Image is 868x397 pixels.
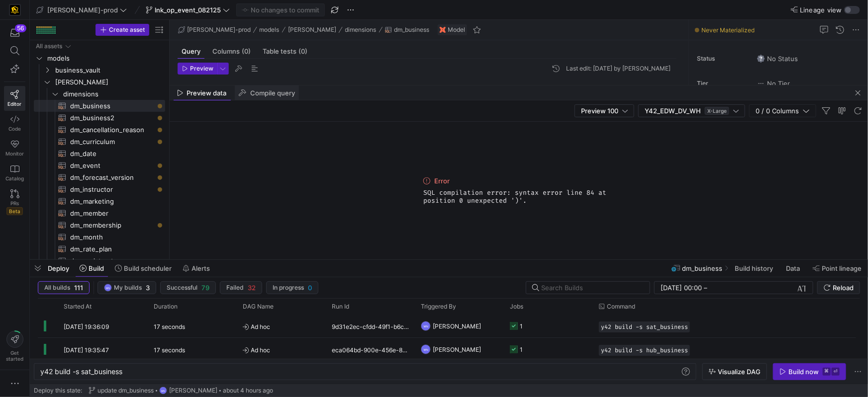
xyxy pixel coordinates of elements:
kbd: ⏎ [832,368,840,376]
span: Command [607,303,635,310]
span: Point lineage [822,264,862,272]
div: MN [104,284,112,292]
button: Build now⌘⏎ [773,363,846,380]
span: – [704,284,707,292]
span: 0 / 0 Columns [756,107,803,115]
div: 1 [520,338,523,361]
div: Press SPACE to select this row. [34,76,165,88]
span: [PERSON_NAME] [288,26,336,33]
span: [PERSON_NAME]-prod [47,6,118,14]
div: Press SPACE to select this row. [34,64,165,76]
span: Data [786,264,800,272]
div: Press SPACE to select this row. [34,207,165,219]
a: dm_business​​​​​​​​​​ [34,100,165,112]
div: MN [159,387,167,395]
a: dm_event​​​​​​​​​​ [34,159,165,171]
span: Build history [735,264,773,272]
span: Editor [8,101,22,107]
button: Alerts [178,260,214,277]
button: Create asset [96,24,149,36]
a: Catalog [4,160,25,185]
button: dimensions [343,24,379,36]
div: Press SPACE to select this row. [34,124,165,136]
span: Get started [6,350,23,362]
span: Duration [154,303,178,310]
a: PRsBeta [4,185,25,219]
span: dm_date​​​​​​​​​​ [70,148,154,159]
span: Visualize DAG [718,368,761,376]
span: No Tier [757,79,790,87]
span: Table tests [263,48,307,55]
button: [PERSON_NAME]-prod [34,3,129,16]
button: 0 / 0 Columns [749,104,816,117]
button: lnk_op_event_082125 [143,3,232,16]
button: [PERSON_NAME] [286,24,339,36]
span: All builds [44,284,70,291]
div: Press SPACE to select this row. [34,112,165,124]
span: Build [89,264,104,272]
span: Deploy this state: [34,387,82,394]
span: Jobs [510,303,523,310]
div: Press SPACE to select this row. [34,136,165,148]
span: Triggered By [421,303,456,310]
div: MN [421,344,431,354]
a: dm_rate_plan​​​​​​​​​​ [34,243,165,255]
span: Alerts [192,264,210,272]
span: Beta [6,207,23,215]
span: Compile query [250,90,295,96]
span: Never Materialized [701,26,755,34]
img: undefined [440,27,446,33]
button: All builds111 [38,281,90,294]
span: dm_forecast_version​​​​​​​​​​ [70,172,154,183]
button: update dm_businessMN[PERSON_NAME]about 4 hours ago [86,384,276,397]
div: Press SPACE to select this row. [38,315,856,338]
button: Point lineage [808,260,866,277]
div: Press SPACE to select this row. [34,255,165,267]
img: No tier [757,79,765,87]
span: Preview 100 [581,107,618,115]
div: MN [421,321,431,331]
div: Press SPACE to select this row. [34,159,165,171]
a: dm_date​​​​​​​​​​ [34,148,165,159]
button: No tierNo Tier [755,77,792,90]
span: Monitor [5,151,24,157]
span: Started At [64,303,92,310]
div: Press SPACE to select this row. [34,195,165,207]
y42-duration: 17 seconds [154,346,185,354]
span: dm_business2​​​​​​​​​​ [70,112,154,124]
span: Preview data [187,90,227,96]
a: dm_curriculum​​​​​​​​​​ [34,136,165,148]
span: Ad hoc [243,338,320,362]
div: Press SPACE to select this row. [34,88,165,100]
span: 111 [74,284,83,292]
div: Press SPACE to select this row. [34,243,165,255]
span: update dm_business [97,387,154,394]
span: dm_member​​​​​​​​​​ [70,208,154,219]
button: Build [75,260,108,277]
div: Press SPACE to select this row. [34,52,165,64]
div: Press SPACE to select this row. [34,171,165,183]
span: Y42_EDW_DV_WH [645,107,701,115]
span: [DATE] 19:35:47 [64,346,109,354]
span: [PERSON_NAME] [55,77,164,88]
span: models [47,53,164,64]
span: 0 [308,284,312,292]
span: Reload [833,284,854,292]
div: All assets [36,43,62,50]
a: dm_cancellation_reason​​​​​​​​​​ [34,124,165,136]
span: dm_rate_plan​​​​​​​​​​ [70,243,154,255]
button: 56 [4,24,25,42]
span: Tier [697,80,747,87]
button: Data [781,260,806,277]
span: Deploy [48,264,69,272]
a: Code [4,111,25,136]
span: Columns [212,48,251,55]
span: DAG Name [243,303,274,310]
span: Build scheduler [124,264,172,272]
input: Search Builds [541,284,642,292]
span: dm_instructor​​​​​​​​​​ [70,184,154,195]
img: https://storage.googleapis.com/y42-prod-data-exchange/images/uAsz27BndGEK0hZWDFeOjoxA7jCwgK9jE472... [10,5,20,15]
span: [PERSON_NAME] [169,387,217,394]
span: dm_month​​​​​​​​​​ [70,232,154,243]
a: dm_business2​​​​​​​​​​ [34,112,165,124]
